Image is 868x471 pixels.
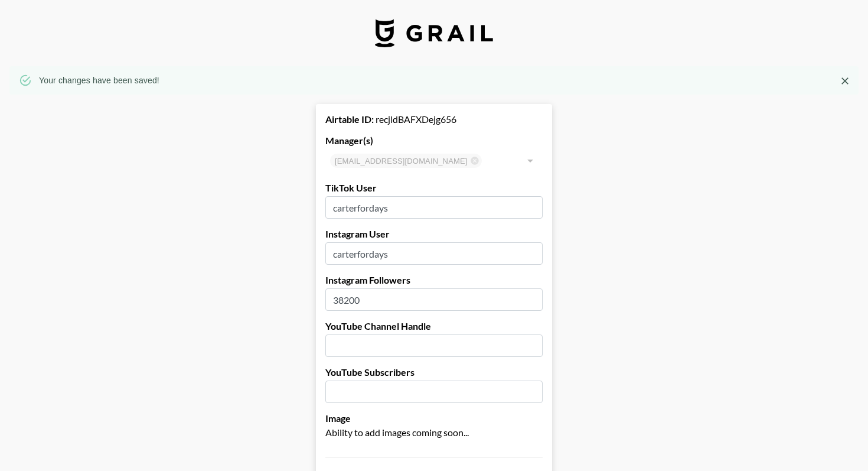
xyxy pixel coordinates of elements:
[325,113,543,125] div: recjldBAFXDejg656
[325,320,543,332] label: YouTube Channel Handle
[325,412,543,424] label: Image
[375,19,493,47] img: Grail Talent Logo
[39,70,159,91] div: Your changes have been saved!
[325,113,374,125] strong: Airtable ID:
[325,274,543,286] label: Instagram Followers
[325,135,543,147] label: Manager(s)
[325,366,543,378] label: YouTube Subscribers
[325,228,543,240] label: Instagram User
[836,72,854,90] button: Close
[325,427,469,438] span: Ability to add images coming soon...
[325,182,543,194] label: TikTok User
